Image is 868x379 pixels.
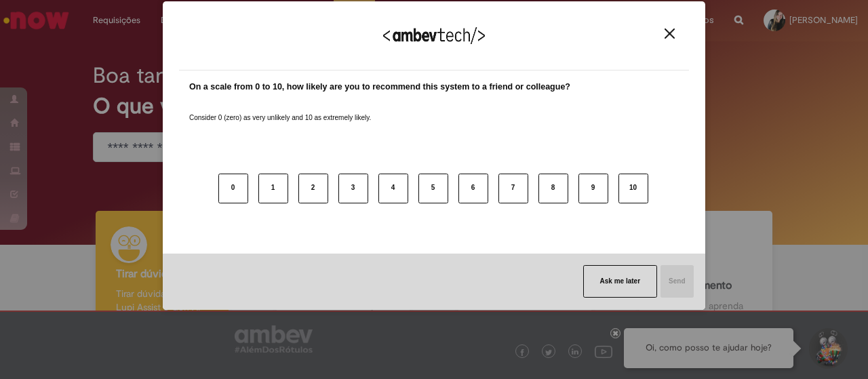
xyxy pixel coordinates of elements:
button: 4 [378,174,408,203]
button: 10 [618,174,648,203]
button: 7 [498,174,528,203]
button: 9 [578,174,608,203]
button: Close [660,28,679,39]
button: 1 [258,174,288,203]
button: 6 [458,174,488,203]
img: Close [665,28,675,39]
label: Consider 0 (zero) as very unlikely and 10 as extremely likely. [189,97,371,123]
label: On a scale from 0 to 10, how likely are you to recommend this system to a friend or colleague? [189,81,570,94]
button: 8 [538,174,568,203]
button: 0 [218,174,248,203]
img: Logo Ambevtech [383,27,485,44]
button: 5 [418,174,448,203]
button: 3 [338,174,368,203]
button: Ask me later [583,265,657,298]
button: 2 [298,174,328,203]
